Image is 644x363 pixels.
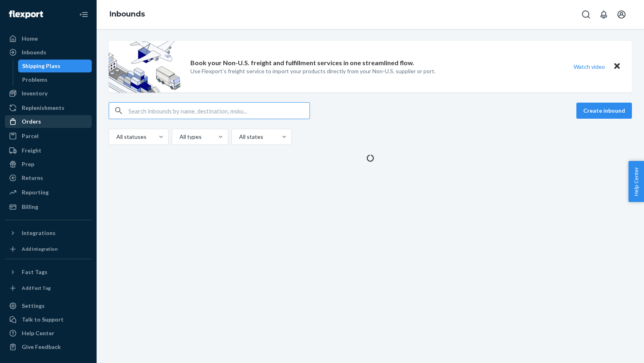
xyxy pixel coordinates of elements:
[5,115,92,128] a: Orders
[22,316,64,324] div: Talk to Support
[22,343,61,351] div: Give Feedback
[568,61,610,72] button: Watch video
[5,299,92,312] a: Settings
[190,67,436,75] p: Use Flexport’s freight service to import your products directly from your Non-U.S. supplier or port.
[128,103,310,119] input: Search inbounds by name, destination, msku...
[5,87,92,100] a: Inventory
[9,10,43,19] img: Flexport logo
[596,6,612,23] button: Open notifications
[5,32,92,45] a: Home
[22,89,47,97] div: Inventory
[5,327,92,340] a: Help Center
[5,101,92,114] a: Replenishments
[18,73,92,86] a: Problems
[5,130,92,142] a: Parcel
[5,200,92,213] a: Billing
[103,3,151,26] ol: breadcrumbs
[179,133,180,141] input: All types
[5,266,92,278] button: Fast Tags
[22,48,46,56] div: Inbounds
[613,6,630,23] button: Open account menu
[5,144,92,157] a: Freight
[116,133,116,141] input: All statuses
[22,188,49,196] div: Reporting
[578,6,594,23] button: Open Search Box
[22,160,34,168] div: Prep
[22,285,51,291] div: Add Fast Tag
[5,243,92,256] a: Add Integration
[22,203,38,211] div: Billing
[612,61,622,72] button: Close
[22,268,47,276] div: Fast Tags
[22,302,45,310] div: Settings
[190,58,414,68] p: Book your Non-U.S. freight and fulfillment services in one streamlined flow.
[5,46,92,59] a: Inbounds
[576,103,632,119] button: Create inbound
[238,133,239,141] input: All states
[76,6,92,23] button: Close Navigation
[22,245,58,252] div: Add Integration
[22,62,60,70] div: Shipping Plans
[5,227,92,239] button: Integrations
[18,60,92,72] a: Shipping Plans
[22,104,64,112] div: Replenishments
[22,329,54,337] div: Help Center
[22,146,41,155] div: Freight
[109,10,145,19] a: Inbounds
[22,229,56,237] div: Integrations
[22,174,43,182] div: Returns
[22,118,41,126] div: Orders
[5,340,92,353] button: Give Feedback
[5,171,92,184] a: Returns
[22,35,38,43] div: Home
[5,282,92,295] a: Add Fast Tag
[5,313,92,326] a: Talk to Support
[5,158,92,171] a: Prep
[628,161,644,202] button: Help Center
[22,76,47,84] div: Problems
[22,132,39,140] div: Parcel
[5,186,92,199] a: Reporting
